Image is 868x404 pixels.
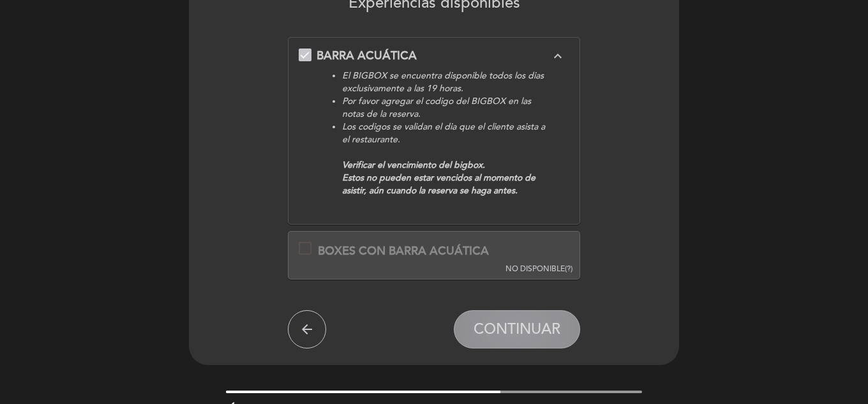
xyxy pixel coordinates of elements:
[502,232,576,275] button: NO DISPONIBLE(?)
[474,320,560,338] span: CONTINUAR
[550,49,565,64] i: expand_less
[299,322,315,337] i: arrow_back
[454,310,580,348] button: CONTINUAR
[505,264,572,274] div: (?)
[342,96,531,119] em: Por favor agregar el codigo del BIGBOX en las notas de la reserva.
[288,310,326,348] button: arrow_back
[318,243,489,260] div: BOXES CON BARRA ACUÁTICA
[505,264,565,274] span: NO DISPONIBLE
[299,48,570,204] md-checkbox: BARRA ACUÁTICA expand_more El BIGBOX se encuentra disponible todos los dias exclusivamente a las ...
[317,49,417,63] span: BARRA ACUÁTICA
[546,48,569,64] button: expand_less
[342,160,485,170] em: Verificar el vencimiento del bigbox.
[342,70,544,94] em: El BIGBOX se encuentra disponible todos los dias exclusivamente a las 19 horas.
[342,121,545,145] em: Los codigos se validan el dia que el cliente asista a el restaurante.
[342,172,535,196] em: Estos no pueden estar vencidos al momento de asistir, aún cuando la reserva se haga antes.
